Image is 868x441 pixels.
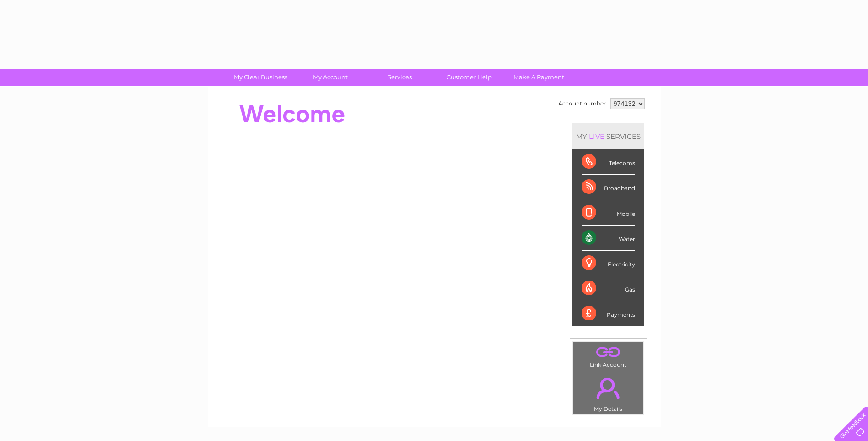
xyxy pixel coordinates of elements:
a: Customer Help [431,69,507,86]
div: Payments [582,301,635,326]
div: Telecoms [582,149,635,175]
div: LIVE [587,132,606,141]
div: Water [582,226,635,251]
div: MY SERVICES [572,123,644,149]
a: Make A Payment [501,69,577,86]
a: . [576,372,641,404]
div: Electricity [582,251,635,276]
a: Services [362,69,437,86]
td: Link Account [573,342,644,370]
td: Account number [556,96,608,111]
a: . [576,344,641,360]
td: My Details [573,370,644,415]
div: Gas [582,276,635,301]
div: Mobile [582,200,635,226]
div: Broadband [582,175,635,200]
a: My Clear Business [223,69,298,86]
a: My Account [292,69,368,86]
